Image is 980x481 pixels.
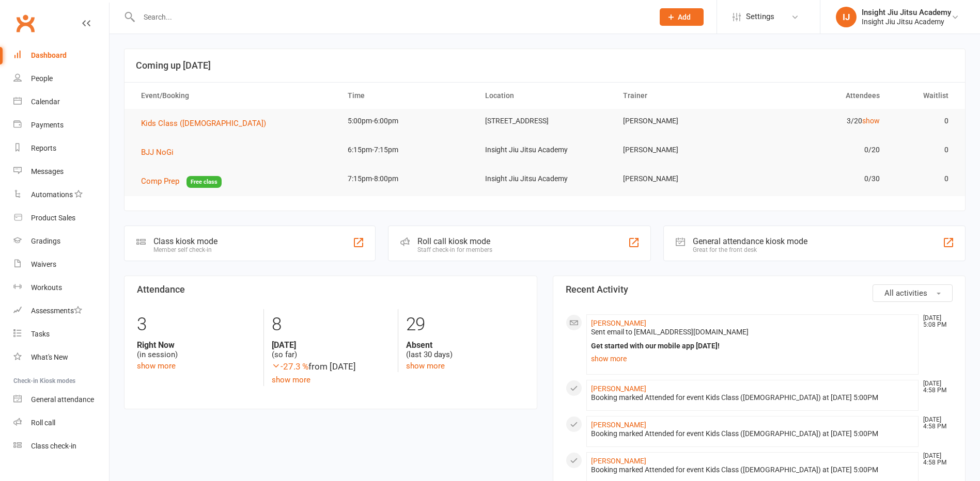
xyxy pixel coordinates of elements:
div: (last 30 days) [406,340,524,360]
div: Class kiosk mode [153,236,217,246]
a: Product Sales [13,206,109,230]
div: People [31,74,53,83]
div: Automations [31,190,73,199]
a: Automations [13,183,109,206]
div: (in session) [137,340,256,360]
a: [PERSON_NAME] [591,457,646,465]
div: 8 [272,309,390,340]
time: [DATE] 4:58 PM [918,380,952,394]
th: Location [476,83,613,109]
h3: Recent Activity [566,284,953,295]
time: [DATE] 4:58 PM [918,453,952,466]
a: Workouts [13,276,109,299]
td: 0/20 [751,138,889,162]
div: Get started with our mobile app [DATE]! [591,342,914,350]
strong: Absent [406,340,524,350]
div: Staff check-in for members [417,246,492,253]
a: show [862,117,880,125]
div: Member self check-in [153,246,217,253]
td: Insight Jiu Jitsu Academy [476,167,613,191]
span: Kids Class ([DEMOGRAPHIC_DATA]) [141,119,266,128]
a: show more [591,351,914,366]
a: [PERSON_NAME] [591,421,646,429]
div: Booking marked Attended for event Kids Class ([DEMOGRAPHIC_DATA]) at [DATE] 5:00PM [591,429,914,438]
th: Event/Booking [132,83,338,109]
div: (so far) [272,340,390,360]
a: Roll call [13,411,109,435]
th: Time [338,83,476,109]
span: Add [678,13,691,21]
a: Messages [13,160,109,183]
div: Waivers [31,260,56,268]
a: Class kiosk mode [13,435,109,458]
h3: Attendance [137,284,524,295]
td: 0 [889,138,958,162]
a: show more [137,361,176,371]
a: [PERSON_NAME] [591,384,646,393]
div: Gradings [31,237,60,245]
button: All activities [873,284,953,302]
div: Insight Jiu Jitsu Academy [862,17,951,26]
div: Insight Jiu Jitsu Academy [862,8,951,17]
span: Sent email to [EMAIL_ADDRESS][DOMAIN_NAME] [591,328,749,336]
span: Comp Prep [141,177,179,186]
button: Add [660,8,704,26]
td: 5:00pm-6:00pm [338,109,476,133]
td: 7:15pm-8:00pm [338,167,476,191]
div: Payments [31,121,64,129]
div: from [DATE] [272,360,390,374]
td: [PERSON_NAME] [614,167,751,191]
span: -27.3 % [272,361,308,372]
div: Great for the front desk [693,246,807,253]
div: What's New [31,353,68,361]
a: show more [272,375,310,384]
button: BJJ NoGi [141,146,181,158]
h3: Coming up [DATE] [136,60,954,71]
span: Free class [186,176,222,188]
span: BJJ NoGi [141,148,174,157]
a: Gradings [13,230,109,253]
span: All activities [884,288,927,298]
td: [STREET_ADDRESS] [476,109,613,133]
div: 29 [406,309,524,340]
div: IJ [836,7,857,27]
td: [PERSON_NAME] [614,138,751,162]
div: Class check-in [31,442,76,450]
td: 0/30 [751,167,889,191]
a: Tasks [13,323,109,346]
div: Assessments [31,307,82,315]
span: Settings [746,5,774,28]
a: Calendar [13,90,109,114]
div: Roll call [31,419,55,427]
a: Reports [13,137,109,160]
a: Waivers [13,253,109,276]
div: Reports [31,144,56,152]
td: 6:15pm-7:15pm [338,138,476,162]
div: Roll call kiosk mode [417,236,492,246]
div: Booking marked Attended for event Kids Class ([DEMOGRAPHIC_DATA]) at [DATE] 5:00PM [591,466,914,474]
div: Product Sales [31,214,75,222]
a: What's New [13,346,109,369]
div: General attendance kiosk mode [693,236,807,246]
a: Payments [13,114,109,137]
div: Booking marked Attended for event Kids Class ([DEMOGRAPHIC_DATA]) at [DATE] 5:00PM [591,393,914,402]
button: Comp PrepFree class [141,175,222,188]
td: 3/20 [751,109,889,133]
strong: [DATE] [272,340,390,350]
a: [PERSON_NAME] [591,319,646,327]
button: Kids Class ([DEMOGRAPHIC_DATA]) [141,117,273,130]
th: Waitlist [889,83,958,109]
th: Trainer [614,83,751,109]
td: 0 [889,109,958,133]
div: Dashboard [31,51,67,59]
td: 0 [889,167,958,191]
div: Tasks [31,330,50,338]
div: Workouts [31,283,62,292]
div: Calendar [31,98,60,106]
th: Attendees [751,83,889,109]
strong: Right Now [137,340,256,350]
time: [DATE] 5:08 PM [918,315,952,328]
a: show more [406,361,445,371]
td: [PERSON_NAME] [614,109,751,133]
div: 3 [137,309,256,340]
